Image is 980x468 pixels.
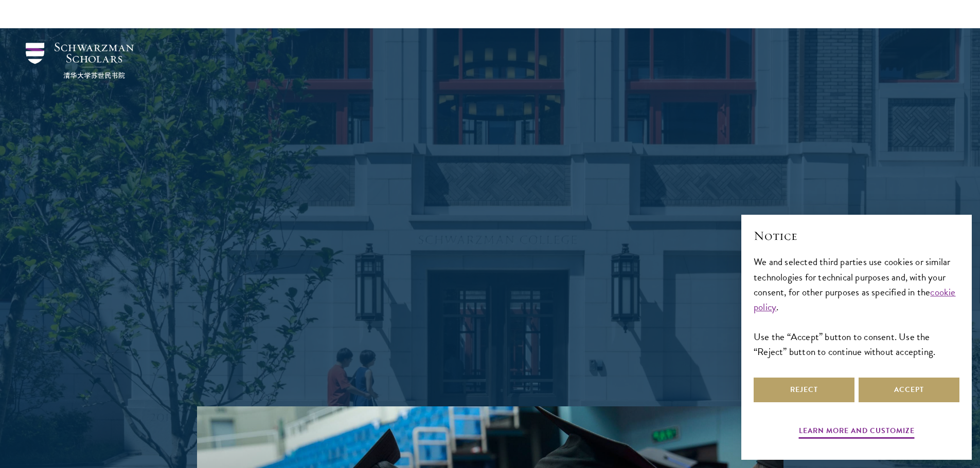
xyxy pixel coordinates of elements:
button: Learn more and customize [799,424,915,440]
a: cookie policy [754,285,956,314]
div: We and selected third parties use cookies or similar technologies for technical purposes and, wit... [754,254,959,359]
h2: Notice [754,227,959,245]
button: Accept [859,378,959,402]
img: Schwarzman Scholars [26,43,134,79]
button: Reject [754,378,854,402]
